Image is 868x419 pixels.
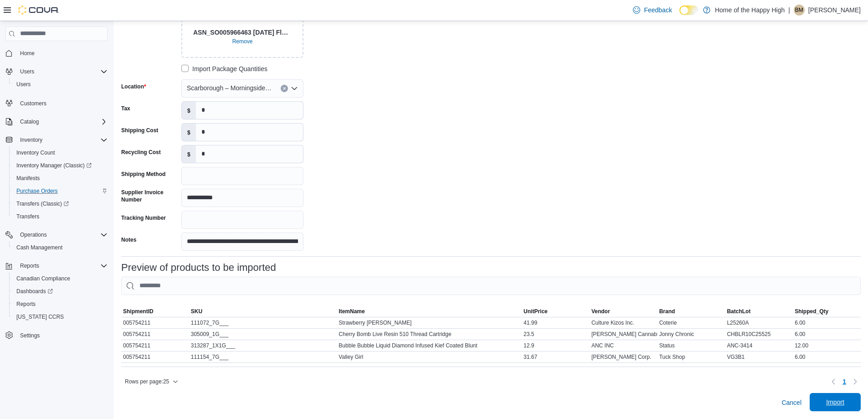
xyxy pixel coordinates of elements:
button: SKU [189,306,337,317]
span: Feedback [644,5,672,15]
p: [PERSON_NAME] [808,5,861,16]
span: Catalog [20,118,39,125]
span: Inventory Manager (Classic) [13,160,108,171]
label: Notes [121,236,136,243]
span: Users [16,66,108,77]
span: Inventory Count [16,149,55,156]
span: Manifests [16,175,40,182]
div: 6.00 [793,329,861,340]
div: 005754211 [121,329,189,340]
span: Shipped_Qty [795,308,828,315]
span: Purchase Orders [16,187,58,195]
span: Cash Management [16,244,62,251]
a: Cash Management [13,242,66,253]
h3: Preview of products to be imported [121,262,276,273]
button: Shipped_Qty [793,306,861,317]
span: Catalog [16,116,108,127]
button: Users [16,66,38,77]
button: [US_STATE] CCRS [9,310,111,323]
span: Reports [20,262,39,269]
span: Cancel [781,398,801,407]
div: Strawberry [PERSON_NAME] [337,317,522,328]
span: Canadian Compliance [16,275,70,282]
span: Customers [20,100,46,107]
button: Page 1 of 1 [839,374,850,389]
div: CHBLR10C25525 [725,329,793,340]
div: 313287_1X1G___ [189,340,337,351]
div: ANC INC [590,340,657,351]
button: Cancel [778,393,805,412]
div: 005754211 [121,340,189,351]
a: Dashboards [13,286,56,297]
span: Remove [232,38,253,45]
button: Vendor [590,306,657,317]
button: Next page [850,376,861,387]
a: Purchase Orders [13,186,62,197]
button: Users [2,65,111,78]
button: Open list of options [291,85,298,92]
div: ANC-3414 [725,340,793,351]
div: 305009_1G___ [189,329,337,340]
button: Canadian Compliance [9,272,111,285]
div: 12.00 [793,340,861,351]
button: Purchase Orders [9,185,111,197]
span: Cash Management [13,242,108,253]
a: Users [13,79,34,90]
button: Cash Management [9,241,111,254]
a: Customers [16,98,50,109]
span: Scarborough – Morningside - Friendly Stranger [187,83,272,93]
div: 41.99 [522,317,590,328]
div: [PERSON_NAME] Corp. [590,352,657,362]
label: $ [182,145,196,163]
div: Britteney McLean [794,5,805,16]
a: Dashboards [9,285,111,298]
div: 005754211 [121,352,189,362]
button: Clear input [281,85,288,92]
button: Reports [16,260,43,271]
span: Reports [16,300,36,308]
div: Valley Girl [337,352,522,362]
div: Status [657,340,725,351]
button: Reports [9,298,111,310]
a: Canadian Compliance [13,273,74,284]
span: Purchase Orders [13,186,108,197]
div: 23.5 [522,329,590,340]
a: Transfers (Classic) [13,198,72,209]
a: Manifests [13,173,43,184]
button: Brand [657,306,725,317]
span: Users [16,81,31,88]
button: UnitPrice [522,306,590,317]
div: Tuck Shop [657,352,725,362]
a: Settings [16,330,43,341]
p: | [788,5,790,16]
span: UnitPrice [524,308,548,315]
a: Feedback [629,1,675,19]
a: Transfers [13,211,43,222]
button: Customers [2,96,111,109]
button: Reports [2,259,111,272]
label: $ [182,124,196,141]
button: Catalog [2,115,111,128]
div: Culture Kizos Inc. [590,317,657,328]
a: Reports [13,299,39,310]
label: Tracking Number [121,214,166,222]
span: Dashboards [13,286,108,297]
input: This is a search bar. As you type, the results lower in the page will automatically filter. [121,277,861,295]
ul: Pagination for table: MemoryTable from EuiInMemoryTable [839,374,850,389]
div: Jonny Chronic [657,329,725,340]
a: Inventory Manager (Classic) [9,159,111,172]
label: $ [182,102,196,119]
span: Inventory Manager (Classic) [16,162,92,169]
button: Rows per page:25 [121,376,182,387]
label: Tax [121,105,130,112]
span: Manifests [13,173,108,184]
button: Transfers [9,210,111,223]
a: Home [16,48,38,59]
button: Operations [2,228,111,241]
span: Dashboards [16,288,53,295]
img: Cova [18,5,59,15]
span: [US_STATE] CCRS [16,313,64,321]
span: Inventory [16,134,108,145]
p: Home of the Happy High [715,5,785,16]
